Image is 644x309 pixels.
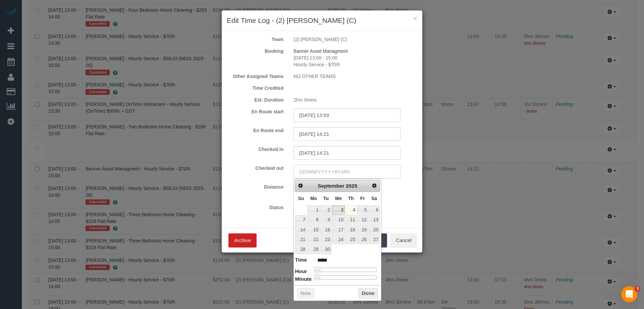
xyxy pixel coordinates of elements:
a: Banner Asset Managment [293,48,347,54]
button: Archive [228,233,257,247]
label: Distance [222,184,288,190]
button: Done [358,288,378,299]
a: 15 [307,225,320,234]
input: DD/MM/YYYY HH:MM [293,146,400,160]
div: [DATE] 13:00 - 15:00 Hourly Service - $70/h [288,48,422,68]
a: 9 [320,215,331,224]
div: (2) [PERSON_NAME] (C) [288,36,422,43]
a: 22 [307,235,320,244]
input: DD/MM/YYYY HH:MM [293,127,400,141]
label: Team [222,36,288,43]
span: Next [372,183,377,188]
a: 11 [345,215,357,224]
a: 21 [295,235,307,244]
input: DD/MM/YYYY HH:MM [293,165,400,179]
span: Saturday [371,196,377,201]
a: 29 [307,245,320,254]
a: 10 [332,215,345,224]
label: En Route start [222,108,288,115]
label: Est. Duration [222,96,288,103]
a: 16 [320,225,331,234]
a: 6 [369,205,380,215]
a: 23 [320,235,331,244]
span: Prev [298,183,303,188]
dt: Time [295,256,307,265]
label: Checked out [222,165,288,171]
span: September [318,183,344,189]
a: 17 [332,225,345,234]
span: Sunday [298,196,304,201]
a: 27 [369,235,380,244]
a: 24 [332,235,345,244]
a: 1 [307,205,320,215]
dt: Hour [295,268,307,276]
div: NO OTHER TEAMS [288,73,422,80]
label: Booking [222,48,288,54]
a: 30 [320,245,331,254]
a: 13 [369,215,380,224]
a: 7 [295,215,307,224]
a: 8 [307,215,320,224]
a: 25 [345,235,357,244]
a: 14 [295,225,307,234]
a: 2 [320,205,331,215]
input: DD/MM/YYYY HH:MM [293,108,400,122]
a: Prev [296,181,305,190]
span: Wednesday [335,196,342,201]
a: 28 [295,245,307,254]
div: 2hrs 0mins [288,96,422,103]
a: 20 [369,225,380,234]
button: × [413,15,417,22]
h3: Edit Time Log - (2) [PERSON_NAME] (C) [227,15,417,26]
span: Friday [360,196,365,201]
span: 2025 [346,183,357,189]
span: Thursday [348,196,354,201]
a: 4 [345,205,357,215]
a: Next [370,181,379,190]
span: Monday [310,196,317,201]
button: Cancel [390,233,417,247]
sui-modal: Edit Time Log - (2) Joshua Russell (C) [222,10,422,253]
a: 18 [345,225,357,234]
a: 3 [332,205,345,215]
label: Status [222,204,288,211]
a: 12 [357,215,368,224]
span: Tuesday [323,196,329,201]
a: 19 [357,225,368,234]
a: 26 [357,235,368,244]
dt: Minute [295,275,312,284]
button: Now [297,288,314,299]
a: 5 [357,205,368,215]
label: Other Assigned Teams [222,73,288,80]
span: 3 [635,286,640,292]
label: Checked in [222,146,288,153]
label: Time Credited [222,85,288,91]
label: En Route end [222,127,288,134]
iframe: Intercom live chat [621,286,637,302]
